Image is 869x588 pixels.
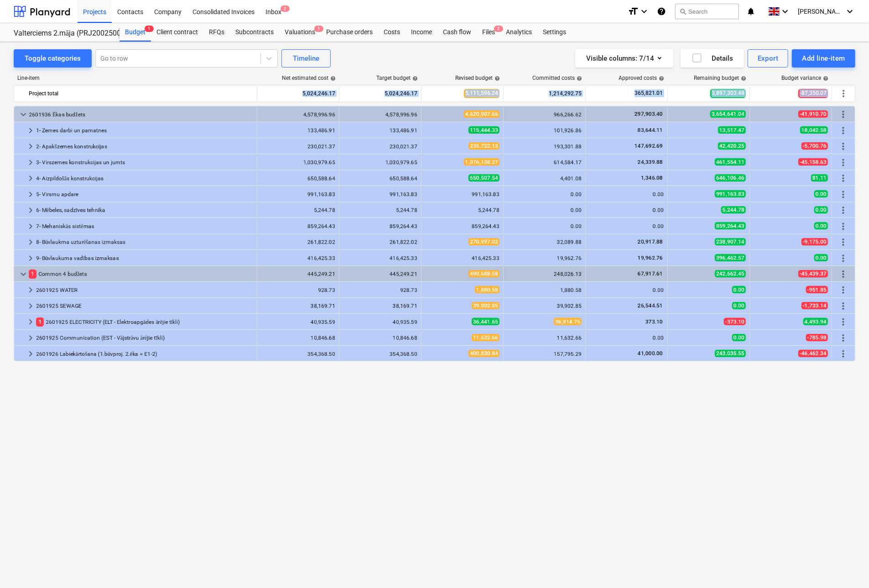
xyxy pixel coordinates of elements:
[500,23,537,42] a: Analytics
[838,141,849,152] span: More actions
[721,206,746,213] span: 5,244.78
[634,143,664,149] span: 147,692.69
[343,143,417,150] div: 230,021.37
[806,286,828,293] span: -951.85
[425,223,500,229] div: 859,264.43
[343,351,417,357] div: 354,368.50
[838,253,849,264] span: More actions
[343,159,417,166] div: 1,030,979.65
[14,75,258,81] div: Line-item
[36,219,253,234] div: 7- Mehaniskās sistēmas
[798,8,843,15] span: [PERSON_NAME][GEOGRAPHIC_DATA]
[575,49,673,68] button: Visible columns:7/14
[261,239,335,245] div: 261,822.02
[792,49,855,68] button: Add line-item
[507,351,582,357] div: 157,795.29
[261,86,335,101] div: 5,024,246.17
[589,287,664,293] div: 0.00
[814,190,828,198] span: 0.00
[261,255,335,261] div: 416,425.33
[507,223,582,229] div: 0.00
[14,29,109,38] div: Valterciems 2.māja (PRJ2002500) - 2601936
[29,107,253,122] div: 2601936 Ēkas budžets
[321,23,378,42] div: Purchase orders
[718,142,746,150] span: 42,420.25
[507,191,582,198] div: 0.00
[25,317,36,328] span: keyboard_arrow_right
[477,23,500,42] a: Files2
[261,287,335,293] div: 928.73
[507,255,582,261] div: 19,962.76
[25,141,36,152] span: keyboard_arrow_right
[802,52,845,64] div: Add line-item
[328,76,336,81] span: help
[406,23,437,42] div: Income
[637,239,664,245] span: 20,917.88
[507,143,582,150] div: 193,301.88
[25,157,36,168] span: keyboard_arrow_right
[801,238,828,245] span: -9,175.00
[279,23,321,42] div: Valuations
[589,207,664,213] div: 0.00
[378,23,406,42] a: Costs
[25,205,36,216] span: keyboard_arrow_right
[282,75,336,81] div: Net estimated cost
[694,75,746,81] div: Remaining budget
[780,6,791,17] i: keyboard_arrow_down
[468,238,500,245] span: 270,997.02
[477,23,500,42] div: Files
[634,89,664,97] span: 365,821.01
[811,174,828,182] span: 81.11
[25,173,36,184] span: keyboard_arrow_right
[715,190,746,198] span: 991,163.83
[261,191,335,198] div: 991,163.83
[230,23,279,42] a: Subcontracts
[464,110,500,118] span: 4,620,907.66
[36,171,253,186] div: 4- Aizpildošās konstrukcijas
[838,349,849,359] span: More actions
[732,334,746,341] span: 0.00
[36,139,253,154] div: 2- Apakšzemes konstrukcijas
[36,315,253,329] div: 2601925 ELECTRICITY (ELT - Elektroapgādes ārējie tīkli)
[781,75,828,81] div: Budget variance
[637,255,664,261] span: 19,962.76
[507,303,582,309] div: 39,902.85
[437,23,477,42] a: Cash flow
[261,159,335,166] div: 1,030,979.65
[14,49,92,68] button: Toggle categories
[838,189,849,200] span: More actions
[798,270,828,277] span: -45,439.37
[18,269,29,280] span: keyboard_arrow_down
[120,23,151,42] a: Budget1
[838,88,849,99] span: More actions
[455,75,500,81] div: Revised budget
[838,157,849,168] span: More actions
[36,123,253,138] div: 1- Zemes darbi un pamatnes
[637,271,664,277] span: 67,917.61
[838,285,849,296] span: More actions
[29,86,253,101] div: Project total
[343,175,417,182] div: 650,588.64
[425,255,500,261] div: 416,425.33
[425,207,500,213] div: 5,244.78
[25,237,36,248] span: keyboard_arrow_right
[343,287,417,293] div: 928.73
[261,111,335,118] div: 4,578,996.96
[29,270,36,278] span: 1
[798,89,828,98] span: -87,350.07
[343,111,417,118] div: 4,578,996.96
[411,76,418,81] span: help
[507,207,582,213] div: 0.00
[293,52,319,64] div: Timeline
[746,6,755,17] i: notifications
[507,159,582,166] div: 614,584.17
[586,52,662,64] div: Visible columns : 7/14
[803,318,828,325] span: 4,493.94
[507,271,582,277] div: 248,026.13
[29,267,253,281] div: Common 4 budžets
[838,125,849,136] span: More actions
[732,302,746,309] span: 0.00
[25,253,36,264] span: keyboard_arrow_right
